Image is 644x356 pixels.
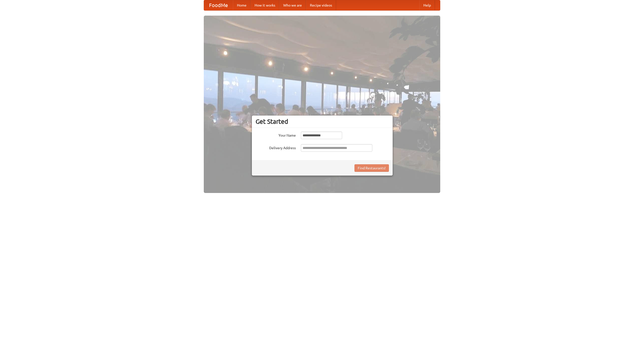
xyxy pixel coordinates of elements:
a: Help [419,0,435,10]
label: Delivery Address [256,144,296,150]
a: Home [233,0,251,10]
label: Your Name [256,132,296,138]
a: How it works [251,0,279,10]
a: Recipe videos [306,0,336,10]
button: Find Restaurants! [354,164,389,172]
h3: Get Started [256,118,389,125]
a: Who we are [279,0,306,10]
a: FoodMe [204,0,233,10]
